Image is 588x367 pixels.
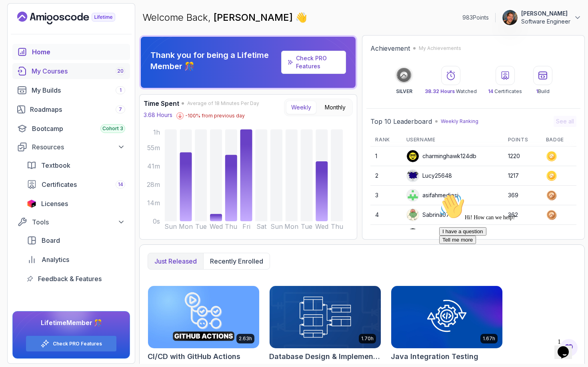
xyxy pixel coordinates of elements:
span: 1 [536,88,538,94]
div: Bootcamp [32,124,125,133]
div: Lucy25648 [406,169,452,182]
a: Check PRO Features [296,55,327,69]
h2: CI/CD with GitHub Actions [148,351,240,362]
th: Badge [541,133,576,147]
tspan: Sat [256,222,267,230]
div: Resources [32,142,125,152]
span: [PERSON_NAME] [214,12,295,23]
span: Feedback & Features [38,274,102,284]
span: 38.32 Hours [425,88,455,94]
img: user profile image [407,189,419,201]
span: Board [42,236,60,245]
td: 2 [370,166,401,186]
button: Resources [12,140,130,154]
h2: Top 10 Leaderboard [370,117,432,126]
tspan: 14m [147,199,160,207]
a: Check PRO Features [53,341,102,347]
div: Sabrina0704 [406,208,457,221]
a: licenses [22,196,130,212]
img: jetbrains icon [27,200,36,208]
iframe: chat widget [554,335,580,359]
tspan: Mon [179,222,193,230]
span: Hi! How can we help? [3,24,79,30]
th: Rank [370,133,401,147]
button: Weekly [286,101,316,114]
th: Points [503,133,541,147]
span: 14 [118,181,123,188]
p: Thank you for being a Lifetime Member 🎊 [150,50,278,72]
button: Just released [148,253,203,269]
img: default monster avatar [407,209,419,221]
span: Certificates [42,180,77,189]
p: Welcome Back, [142,11,307,24]
td: 1217 [503,166,541,186]
a: home [12,44,130,60]
span: Analytics [42,255,69,264]
tspan: 1h [153,128,160,136]
p: 1.67h [483,335,495,342]
a: builds [12,82,130,98]
td: 1 [370,147,401,166]
a: roadmaps [12,101,130,117]
span: Average of 18 Minutes Per Day [187,100,259,107]
span: 7 [119,106,122,113]
p: [PERSON_NAME] [521,10,570,18]
a: Landing page [17,12,134,24]
span: 1 [120,87,122,93]
a: board [22,232,130,248]
span: Cohort 3 [102,125,123,132]
div: My Courses [32,66,125,76]
span: 14 [488,88,493,94]
tspan: Mon [284,222,298,230]
button: user profile image[PERSON_NAME]Software Engineer [502,10,582,26]
a: Check PRO Features [281,51,346,74]
iframe: chat widget [436,190,580,331]
tspan: Tue [301,222,312,230]
img: :wave: [3,3,29,29]
span: 👋 [295,11,308,24]
p: Weekly Ranking [441,118,478,125]
p: Watched [425,88,477,95]
div: Roadmaps [30,105,125,114]
div: VankataSz [406,228,450,241]
tspan: Wed [315,222,328,230]
p: Recently enrolled [210,256,263,266]
button: Tell me more [3,45,40,54]
a: feedback [22,271,130,287]
p: Software Engineer [521,18,570,26]
img: default monster avatar [407,170,419,182]
img: Java Integration Testing card [391,286,502,348]
tspan: Wed [210,222,223,230]
p: Build [536,88,550,95]
td: 1220 [503,147,541,166]
button: Monthly [320,101,351,114]
h2: Java Integration Testing [391,351,478,362]
p: Certificates [488,88,522,95]
div: Tools [32,217,125,227]
button: Check PRO Features [26,335,117,352]
p: 3.68 Hours [144,111,172,119]
a: certificates [22,177,130,192]
tspan: Thu [331,222,343,230]
th: Username [402,133,503,147]
img: user profile image [407,150,419,162]
td: 369 [503,186,541,205]
tspan: Sun [270,222,283,230]
a: courses [12,63,130,79]
a: bootcamp [12,121,130,137]
tspan: 41m [147,162,160,170]
tspan: 55m [147,144,160,152]
p: 1.70h [361,335,374,342]
td: 4 [370,205,401,225]
button: Tools [12,215,130,229]
tspan: 0s [153,217,160,225]
button: Recently enrolled [203,253,270,269]
p: 983 Points [462,14,489,22]
h3: Time Spent [144,99,179,108]
a: textbook [22,157,130,173]
tspan: Thu [225,222,237,230]
tspan: Fri [242,222,250,230]
p: -100 % from previous day [185,113,245,119]
span: Textbook [41,161,70,170]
